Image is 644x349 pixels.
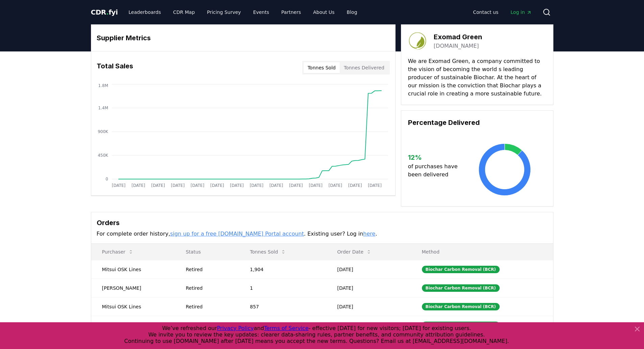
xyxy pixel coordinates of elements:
div: Retired [186,303,234,310]
td: Mitsui OSK Lines [91,260,175,279]
nav: Main [123,6,362,18]
tspan: [DATE] [269,183,283,188]
td: 1 [239,279,326,297]
h3: Total Sales [97,61,133,74]
a: [DOMAIN_NAME] [434,42,479,50]
tspan: [DATE] [309,183,323,188]
a: Blog [341,6,363,18]
a: here [363,231,375,237]
tspan: [DATE] [210,183,224,188]
td: [DATE] [326,260,411,279]
tspan: 1.8M [98,83,108,88]
a: Pricing Survey [201,6,246,18]
div: Biochar Carbon Removal (BCR) [422,303,500,310]
a: Events [248,6,275,18]
td: [PERSON_NAME] [91,279,175,297]
p: Status [180,248,234,255]
span: . [106,8,109,16]
a: sign up for a free [DOMAIN_NAME] Portal account [170,231,304,237]
button: Order Date [332,245,377,259]
h3: Percentage Delivered [408,117,546,128]
tspan: [DATE] [249,183,263,188]
tspan: 900K [98,129,109,134]
tspan: 450K [98,153,109,158]
div: Retired [186,266,234,273]
a: CDR Map [168,6,200,18]
span: CDR fyi [91,8,118,16]
div: Biochar Carbon Removal (BCR) [422,266,500,273]
tspan: [DATE] [171,183,185,188]
button: Purchaser [97,245,139,259]
h3: 12 % [408,152,463,162]
td: [DATE] [326,279,411,297]
nav: Main [468,6,537,18]
a: Contact us [468,6,504,18]
a: About Us [308,6,340,18]
div: Retired [186,322,234,329]
button: Tonnes Sold [244,245,291,259]
tspan: [DATE] [151,183,165,188]
tspan: [DATE] [328,183,342,188]
td: 857 [239,297,326,316]
tspan: 1.4M [98,106,108,110]
button: Tonnes Sold [304,62,340,73]
tspan: [DATE] [112,183,125,188]
tspan: [DATE] [230,183,244,188]
a: Partners [276,6,306,18]
td: 1,904 [239,260,326,279]
td: [DATE] [326,316,411,334]
p: For complete order history, . Existing user? Log in . [97,230,548,238]
td: 534 [239,316,326,334]
a: Leaderboards [123,6,166,18]
tspan: [DATE] [368,183,382,188]
button: Tonnes Delivered [340,62,388,73]
p: of purchases have been delivered [408,162,463,179]
h3: Orders [97,218,548,228]
tspan: 0 [105,177,108,181]
div: Retired [186,285,234,291]
p: We are Exomad Green, a company committed to the vision of becoming the world s leading producer o... [408,57,546,98]
tspan: [DATE] [190,183,204,188]
span: Log in [510,9,531,16]
td: Mitsui OSK Lines [91,297,175,316]
td: [DATE] [326,297,411,316]
tspan: [DATE] [348,183,362,188]
a: CDR.fyi [91,7,118,17]
img: Exomad Green-logo [408,31,427,50]
div: Biochar Carbon Removal (BCR) [422,284,500,292]
tspan: [DATE] [289,183,303,188]
div: Biochar Carbon Removal (BCR) [422,322,500,329]
td: Quadrature [91,316,175,334]
a: Log in [505,6,537,18]
p: Method [416,248,548,255]
h3: Supplier Metrics [97,33,390,43]
tspan: [DATE] [131,183,145,188]
h3: Exomad Green [434,32,482,42]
